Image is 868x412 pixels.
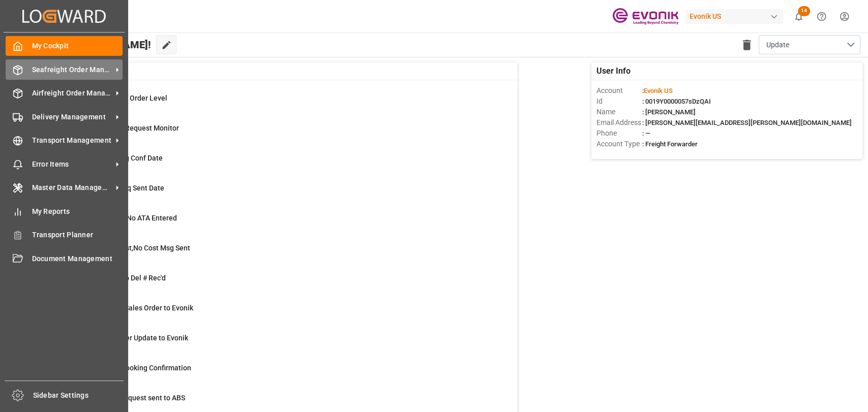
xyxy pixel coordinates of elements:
span: Airfreight Order Management [32,88,112,99]
a: 37ABS: No Init Bkg Conf DateShipment [52,153,504,174]
button: show 14 new notifications [787,5,810,28]
a: 0MOT Missing at Order LevelSales Order-IVPO [52,93,504,114]
span: Phone [596,128,642,139]
a: Document Management [6,248,123,268]
span: ETD>3 Days Past,No Cost Msg Sent [77,244,190,252]
span: My Reports [32,206,123,217]
span: My Cockpit [32,41,123,51]
div: Evonik US [685,9,783,24]
span: Account Type [596,139,642,149]
a: 0Scorecard Bkg Request MonitorShipment [52,123,504,144]
span: Name [596,107,642,117]
span: : — [642,130,650,137]
span: : [642,87,673,94]
a: 0Error Sales Order Update to EvonikShipment [52,333,504,354]
a: 1Error on Initial Sales Order to EvonikShipment [52,303,504,324]
span: : Freight Forwarder [642,140,698,148]
span: Id [596,96,642,107]
span: Account [596,85,642,96]
span: Scorecard Bkg Request Monitor [77,124,179,132]
span: Transport Management [32,135,112,146]
span: Evonik US [644,87,673,94]
img: Evonik-brand-mark-Deep-Purple-RGB.jpeg_1700498283.jpeg [612,8,678,25]
button: Help Center [810,5,833,28]
span: : [PERSON_NAME] [642,108,696,116]
a: 13ABS: Missing Booking ConfirmationShipment [52,363,504,384]
a: My Reports [6,201,123,221]
span: Document Management [32,253,123,264]
span: Error Sales Order Update to Evonik [77,334,188,342]
button: Evonik US [685,7,787,26]
span: Seafreight Order Management [32,65,112,75]
span: Email Address [596,117,642,128]
span: : [PERSON_NAME][EMAIL_ADDRESS][PERSON_NAME][DOMAIN_NAME] [642,119,852,126]
span: Master Data Management [32,182,112,193]
span: Error Items [32,159,112,170]
span: Transport Planner [32,230,123,240]
span: Pending Bkg Request sent to ABS [77,394,185,402]
span: ABS: Missing Booking Confirmation [77,364,191,372]
span: 14 [798,6,810,16]
span: Sidebar Settings [33,390,124,401]
span: Update [766,40,789,50]
span: Delivery Management [32,112,112,122]
a: My Cockpit [6,36,123,56]
span: User Info [596,65,631,77]
a: 4ETA > 10 Days , No ATA EnteredShipment [52,213,504,234]
a: Transport Planner [6,225,123,245]
span: : 0019Y0000057sDzQAI [642,98,711,105]
button: open menu [759,35,860,54]
a: 16ETD>3 Days Past,No Cost Msg SentShipment [52,243,504,264]
span: Error on Initial Sales Order to Evonik [77,304,193,312]
a: 24ABS: No Bkg Req Sent DateShipment [52,183,504,204]
a: 3ETD < 3 Days,No Del # Rec'dShipment [52,273,504,294]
